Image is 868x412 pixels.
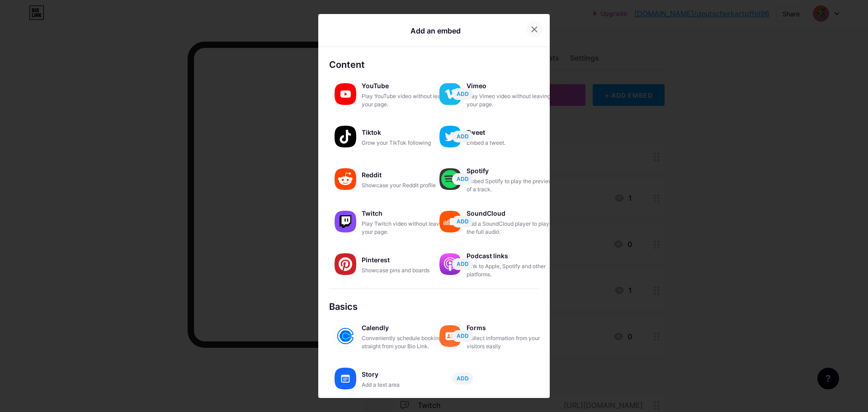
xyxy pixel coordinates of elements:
[467,334,557,350] div: Collect information from your visitors easily
[439,253,461,275] img: podcastlinks
[467,165,557,177] div: Spotify
[362,254,452,266] div: Pinterest
[467,220,557,236] div: Add a SoundCloud player to play the full audio.
[410,25,461,36] div: Add an embed
[335,211,356,232] img: twitch
[362,334,452,350] div: Conveniently schedule bookings straight from your Bio Link.
[467,80,557,92] div: Vimeo
[457,90,469,98] span: ADD
[467,92,557,109] div: Play Vimeo video without leaving your page.
[457,218,469,225] span: ADD
[335,253,356,275] img: pinterest
[452,258,473,270] button: ADD
[452,131,473,142] button: ADD
[362,181,452,189] div: Showcase your Reddit profile
[362,169,452,181] div: Reddit
[335,368,356,389] img: story
[467,250,557,262] div: Podcast links
[329,58,539,71] div: Content
[362,322,452,334] div: Calendly
[452,330,473,342] button: ADD
[467,322,557,334] div: Forms
[362,266,452,275] div: Showcase pins and boards
[452,216,473,227] button: ADD
[457,175,469,183] span: ADD
[335,83,356,105] img: youtube
[439,325,461,347] img: forms
[335,126,356,147] img: tiktok
[362,381,452,389] div: Add a text area
[467,207,557,220] div: SoundCloud
[452,88,473,100] button: ADD
[335,325,356,347] img: calendly
[467,177,557,194] div: Embed Spotify to play the preview of a track.
[362,126,452,139] div: Tiktok
[467,262,557,279] div: Link to Apple, Spotify and other platforms.
[467,139,557,147] div: Embed a tweet.
[362,368,452,381] div: Story
[452,373,473,384] button: ADD
[439,168,461,190] img: spotify
[362,220,452,236] div: Play Twitch video without leaving your page.
[457,374,469,382] span: ADD
[457,260,469,268] span: ADD
[439,211,461,232] img: soundcloud
[467,126,557,139] div: Tweet
[329,300,539,313] div: Basics
[362,207,452,220] div: Twitch
[362,139,452,147] div: Grow your TikTok following
[457,133,469,140] span: ADD
[362,92,452,109] div: Play YouTube video without leaving your page.
[335,168,356,190] img: reddit
[452,173,473,185] button: ADD
[362,80,452,92] div: YouTube
[439,126,461,147] img: twitter
[457,332,469,340] span: ADD
[439,83,461,105] img: vimeo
